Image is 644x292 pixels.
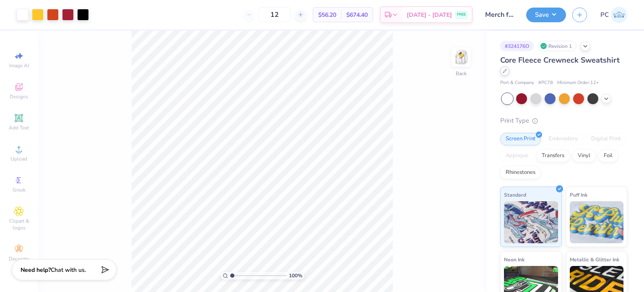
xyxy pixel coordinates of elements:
[526,8,566,22] button: Save
[289,272,302,279] span: 100 %
[500,150,534,162] div: Applique
[10,155,27,162] span: Upload
[570,190,587,199] span: Puff Ink
[570,201,624,243] img: Puff Ink
[453,49,470,66] img: Back
[500,79,534,87] span: Port & Company
[51,266,86,274] span: Chat with us.
[9,124,29,131] span: Add Text
[504,190,526,199] span: Standard
[500,55,620,65] span: Core Fleece Crewneck Sweatshirt
[456,70,467,77] div: Back
[9,62,29,69] span: Image AI
[407,11,452,19] span: [DATE] - [DATE]
[10,93,28,100] span: Designs
[500,133,541,145] div: Screen Print
[9,255,29,262] span: Decorate
[538,79,553,87] span: # PC78
[538,41,576,51] div: Revision 1
[504,255,525,264] span: Neon Ink
[598,150,618,162] div: Foil
[570,255,619,264] span: Metallic & Glitter Ink
[500,116,627,126] div: Print Type
[586,133,626,145] div: Digital Print
[346,11,368,19] span: $674.40
[600,10,609,20] span: PC
[536,150,570,162] div: Transfers
[543,133,583,145] div: Embroidery
[479,6,520,23] input: Untitled Design
[557,79,599,87] span: Minimum Order: 12 +
[504,201,558,243] img: Standard
[500,166,541,179] div: Rhinestones
[500,41,534,51] div: # 324176O
[572,150,596,162] div: Vinyl
[600,7,627,23] a: PC
[318,11,336,19] span: $56.20
[611,7,627,23] img: Priyanka Choudhary
[258,7,291,22] input: – –
[457,12,466,18] span: FREE
[13,187,26,193] span: Greek
[4,218,34,231] span: Clipart & logos
[21,266,51,274] strong: Need help?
